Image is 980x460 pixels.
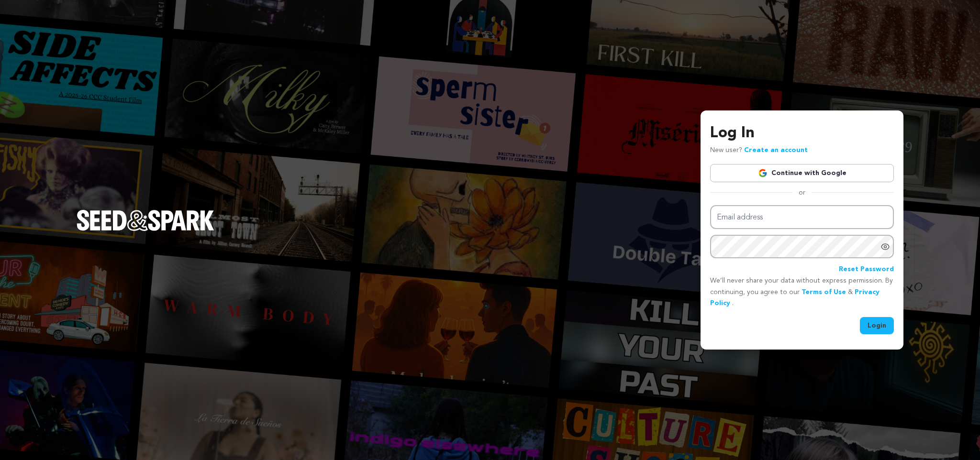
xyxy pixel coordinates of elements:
a: Reset Password [839,264,894,275]
img: Seed&Spark Logo [77,210,214,231]
p: We’ll never share your data without express permission. By continuing, you agree to our & . [710,275,894,309]
p: New user? [710,145,808,156]
a: Show password as plain text. Warning: this will display your password on the screen. [880,242,890,252]
h3: Log In [710,122,894,145]
a: Terms of Use [802,289,846,296]
span: or [793,188,811,197]
button: Login [860,317,894,334]
a: Continue with Google [710,164,894,182]
a: Create an account [744,147,808,153]
input: Email address [710,205,894,230]
a: Seed&Spark Homepage [77,210,214,250]
img: Google logo [758,168,768,178]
